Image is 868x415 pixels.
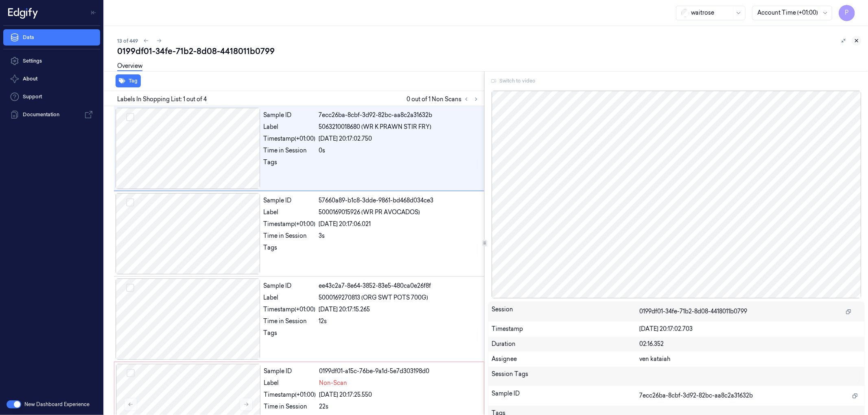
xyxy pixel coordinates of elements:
div: Timestamp (+01:00) [264,135,316,143]
div: [DATE] 20:17:06.021 [319,220,479,228]
button: Select row [126,113,134,121]
div: 02:16.352 [639,340,861,348]
div: Sample ID [264,367,316,376]
div: Label [264,293,316,302]
div: Sample ID [264,111,316,120]
div: 57660a89-b1c8-3dde-9861-bd468d034ce3 [319,196,479,205]
div: ee43c2a7-8e64-3852-83e5-480ca0e26f8f [319,282,479,290]
span: 0199df01-34fe-71b2-8d08-4418011b0799 [639,307,747,316]
div: Time in Session [264,232,316,240]
div: 0199df01-a15c-76be-9a1d-5e7d303198d0 [319,367,479,376]
div: Label [264,123,316,131]
button: Select row [127,369,135,377]
div: 12s [319,317,479,326]
span: 13 of 449 [117,37,138,44]
span: 0 out of 1 Non Scans [407,94,481,104]
div: 22s [319,402,479,411]
div: 7ecc26ba-8cbf-3d92-82bc-aa8c2a31632b [319,111,479,120]
span: Non-Scan [319,379,348,387]
div: Time in Session [264,317,316,326]
button: Tag [116,74,141,87]
a: Settings [3,53,100,69]
button: Select row [126,284,134,292]
div: Timestamp (+01:00) [264,391,316,399]
div: [DATE] 20:17:02.703 [639,325,861,333]
div: [DATE] 20:17:02.750 [319,135,479,143]
div: Timestamp (+01:00) [264,305,316,314]
span: 5000169015926 (WR PR AVOCADOS) [319,208,420,217]
div: Session Tags [492,370,639,383]
div: Label [264,208,316,217]
span: Labels In Shopping List: 1 out of 4 [117,95,207,104]
div: Session [492,305,639,318]
div: Sample ID [264,196,316,205]
a: Documentation [3,106,100,123]
span: 5000169270813 (ORG SWT POTS 700G) [319,293,429,302]
button: Select row [126,198,134,206]
div: [DATE] 20:17:15.265 [319,305,479,314]
div: Sample ID [492,389,639,402]
div: Timestamp (+01:00) [264,220,316,228]
a: Support [3,89,100,105]
div: Duration [492,340,639,348]
a: Data [3,29,100,46]
div: Time in Session [264,402,316,411]
span: 7ecc26ba-8cbf-3d92-82bc-aa8c2a31632b [639,391,753,400]
div: Tags [264,243,316,256]
div: 0s [319,146,479,155]
div: Sample ID [264,282,316,290]
div: Time in Session [264,146,316,155]
a: Overview [117,62,142,71]
div: Timestamp [492,325,639,333]
div: Assignee [492,355,639,363]
div: 0199df01-34fe-71b2-8d08-4418011b0799 [117,46,861,57]
span: 5063210018680 (WR K PRAWN STIR FRY) [319,123,432,131]
div: Tags [264,158,316,171]
div: [DATE] 20:17:25.550 [319,391,479,399]
div: Tags [264,329,316,342]
button: P [839,5,855,21]
div: 3s [319,232,479,240]
div: Label [264,379,316,387]
button: Toggle Navigation [87,6,100,19]
div: ven kataiah [639,355,861,363]
button: About [3,71,100,87]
